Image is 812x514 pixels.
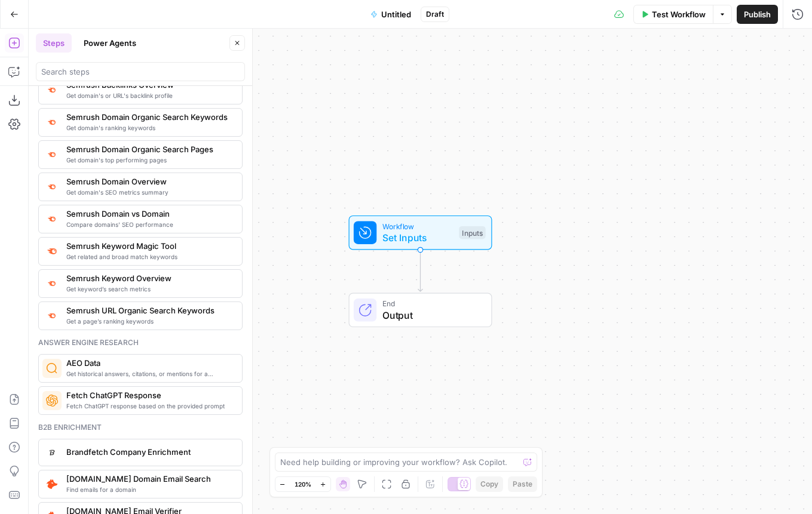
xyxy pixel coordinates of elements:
div: EndOutput [310,293,532,328]
span: Workflow [382,220,454,232]
span: Get keyword’s search metrics [66,284,232,294]
span: Output [382,308,480,322]
span: Get domain's or URL's backlink profile [66,91,232,100]
button: Test Workflow [633,5,713,24]
span: Semrush Domain Organic Search Keywords [66,111,232,123]
span: Compare domains' SEO performance [66,220,232,229]
img: ey5lt04xp3nqzrimtu8q5fsyor3u [46,310,58,321]
span: Get domain's top performing pages [66,155,232,165]
span: Set Inputs [382,230,454,245]
button: Paste [508,476,537,492]
button: Power Agents [76,33,143,53]
span: Find emails for a domain [66,485,232,494]
img: 4e4w6xi9sjogcjglmt5eorgxwtyu [46,181,58,192]
span: Get a page’s ranking keywords [66,316,232,326]
span: Fetch ChatGPT Response [66,389,232,401]
img: v3j4otw2j2lxnxfkcl44e66h4fup [46,278,58,288]
span: Untitled [381,8,411,20]
div: Inputs [459,226,485,239]
img: d2drbpdw36vhgieguaa2mb4tee3c [46,447,58,458]
button: Steps [36,33,72,53]
input: Search steps [41,66,240,78]
img: 8a3tdog8tf0qdwwcclgyu02y995m [46,245,58,257]
img: zn8kcn4lc16eab7ly04n2pykiy7x [46,214,58,224]
span: 120% [295,479,311,489]
span: Get domain's ranking keywords [66,123,232,133]
span: Copy [480,479,498,490]
button: Publish [737,5,778,24]
img: 3lyvnidk9veb5oecvmize2kaffdg [46,85,58,95]
span: Test Workflow [652,8,706,20]
img: p4kt2d9mz0di8532fmfgvfq6uqa0 [46,117,58,127]
div: Answer engine research [38,337,243,348]
g: Edge from start to end [418,250,422,292]
button: Copy [476,476,503,492]
span: Semrush URL Organic Search Keywords [66,304,232,316]
span: Semrush Keyword Magic Tool [66,240,232,252]
span: Get historical answers, citations, or mentions for a question [66,369,232,378]
span: Publish [744,8,771,20]
img: 8sr9m752o402vsyv5xlmk1fykvzq [46,478,58,490]
span: [DOMAIN_NAME] Domain Email Search [66,473,232,485]
span: Paste [513,479,532,490]
img: otu06fjiulrdwrqmbs7xihm55rg9 [46,149,58,159]
span: Brandfetch Company Enrichment [66,446,232,458]
div: WorkflowSet InputsInputs [310,216,532,250]
div: B2b enrichment [38,422,243,433]
span: AEO Data [66,357,232,369]
span: Draft [426,9,444,20]
button: Untitled [363,5,418,24]
span: Semrush Keyword Overview [66,272,232,284]
span: End [382,298,480,309]
span: Semrush Domain vs Domain [66,208,232,220]
span: Semrush Domain Overview [66,176,232,187]
span: Get related and broad match keywords [66,252,232,261]
span: Semrush Domain Organic Search Pages [66,143,232,155]
span: Get domain's SEO metrics summary [66,187,232,197]
span: Fetch ChatGPT response based on the provided prompt [66,401,232,411]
